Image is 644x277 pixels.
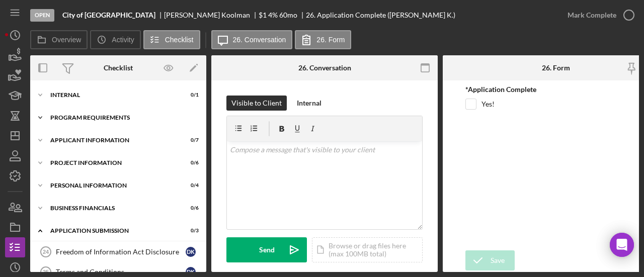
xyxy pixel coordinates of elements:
div: 26. Application Complete ([PERSON_NAME] K.) [306,11,455,19]
div: Open Intercom Messenger [610,233,634,257]
div: Terms and Conditions [56,268,186,276]
div: Program Requirements [50,115,194,121]
label: 26. Form [316,36,345,44]
div: Internal [297,96,321,111]
tspan: 25 [43,269,49,275]
div: Personal Information [50,182,174,189]
div: 0 / 6 [181,160,199,166]
button: Internal [292,96,327,111]
div: [PERSON_NAME] Koolman [164,11,259,19]
label: 26. Conversation [233,36,286,44]
label: Overview [52,36,81,44]
div: Checklist [104,64,133,72]
div: Save [491,250,505,270]
div: D K [186,267,196,277]
div: Freedom of Information Act Disclosure [56,248,186,256]
div: 26. Conversation [298,64,351,72]
div: 0 / 4 [181,182,199,189]
div: 4 % [268,11,278,19]
div: D K [186,247,196,257]
div: 0 / 7 [181,137,199,143]
label: Yes! [481,99,495,109]
button: Mark Complete [557,5,639,25]
div: 26. Form [542,64,570,72]
button: Overview [30,30,88,49]
div: 0 / 3 [181,228,199,234]
div: Send [259,237,275,262]
label: Checklist [165,36,194,44]
b: City of [GEOGRAPHIC_DATA] [62,11,155,19]
div: 60 mo [279,11,297,19]
button: Checklist [143,30,200,49]
button: Send [226,237,307,262]
div: PROJECT INFORMATION [50,160,174,166]
span: $1 [259,11,267,19]
button: Save [465,250,515,270]
tspan: 24 [43,249,49,255]
a: 24Freedom of Information Act DisclosureDK [35,242,201,262]
button: 26. Conversation [211,30,293,49]
div: Application Submission [50,228,174,234]
div: Visible to Client [231,96,282,111]
div: 0 / 1 [181,92,199,98]
button: 26. Form [295,30,351,49]
button: Visible to Client [226,96,287,111]
div: Open [30,9,54,22]
div: APPLICANT INFORMATION [50,137,174,143]
button: Activity [90,30,140,49]
div: 0 / 6 [181,205,199,211]
label: Activity [112,36,134,44]
div: Internal [50,92,174,98]
div: Mark Complete [568,5,616,25]
div: Business Financials [50,205,174,211]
